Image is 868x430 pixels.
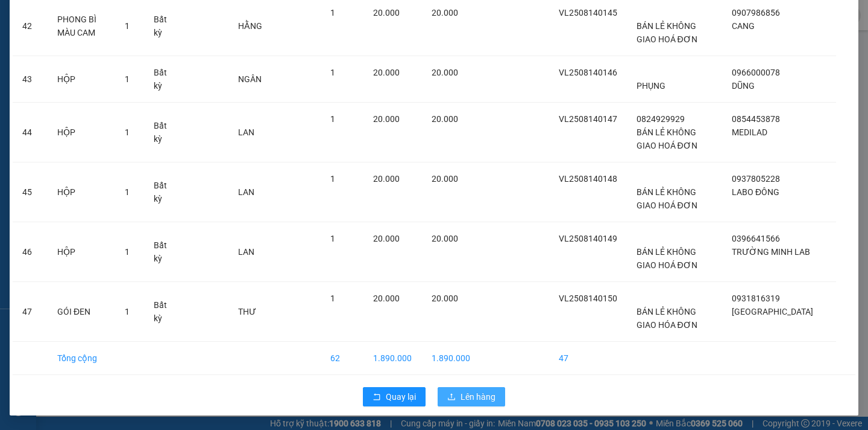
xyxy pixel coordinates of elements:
span: LAN [238,187,254,197]
span: VL2508140148 [559,174,617,184]
span: 1 [125,247,130,257]
span: 20.000 [373,68,400,77]
td: 47 [549,342,627,375]
span: 0931816319 [732,294,780,303]
span: MEDILAD [732,127,767,137]
td: Tổng cộng [48,342,115,375]
span: 1 [330,234,335,243]
span: 1 [330,294,335,303]
span: 1 [125,21,130,31]
td: HỘP [48,103,115,162]
span: 1 [125,307,130,316]
td: 62 [321,342,363,375]
td: 46 [13,222,48,282]
span: 0854453878 [732,114,780,124]
span: 20.000 [432,174,458,184]
span: 1 [330,68,335,77]
span: 1 [330,174,335,184]
span: rollback [373,393,381,402]
span: VL2508140149 [559,234,617,243]
span: BÁN LẺ KHÔNG GIAO HOÁ ĐƠN [637,127,697,150]
td: 44 [13,103,48,162]
span: 1 [330,8,335,18]
span: BÁN LẺ KHÔNG GIAO HOÁ ĐƠN [637,187,697,210]
span: 1 [330,114,335,124]
span: THƯ [238,307,256,316]
span: LAN [238,247,254,257]
span: 0396641566 [732,234,780,243]
span: 20.000 [373,114,400,124]
span: 20.000 [432,234,458,243]
span: HẰNG [238,21,262,31]
span: 0937805228 [732,174,780,184]
span: 20.000 [373,8,400,18]
td: Bất kỳ [144,222,183,282]
span: 1 [125,74,130,84]
span: 20.000 [432,68,458,77]
span: 20.000 [373,234,400,243]
td: HỘP [48,162,115,222]
span: TRƯỜNG MINH LAB [732,247,810,257]
td: Bất kỳ [144,282,183,342]
td: 1.890.000 [422,342,480,375]
span: upload [447,393,456,402]
span: Quay lại [386,390,416,403]
span: LAN [238,127,254,137]
span: 0824929929 [637,114,685,124]
td: Bất kỳ [144,103,183,162]
td: 43 [13,56,48,103]
span: VL2508140150 [559,294,617,303]
td: 1.890.000 [363,342,422,375]
td: HỘP [48,222,115,282]
span: LABO ĐÔNG [732,187,779,197]
span: BÁN LẺ KHÔNG GIAO HÓA ĐƠN [637,307,697,330]
span: 20.000 [373,294,400,303]
span: PHỤNG [637,81,665,91]
td: GÓI ĐEN [48,282,115,342]
td: 45 [13,162,48,222]
span: 20.000 [432,8,458,18]
span: 0907986856 [732,8,780,18]
span: Lên hàng [461,390,495,403]
button: rollbackQuay lại [363,387,426,406]
span: 20.000 [432,294,458,303]
td: 47 [13,282,48,342]
span: DŨNG [732,81,755,91]
span: BÁN LẺ KHÔNG GIAO HOÁ ĐƠN [637,21,697,44]
span: NGÂN [238,74,262,84]
span: VL2508140146 [559,68,617,77]
span: BÁN LẺ KHÔNG GIAO HOÁ ĐƠN [637,247,697,270]
span: 20.000 [373,174,400,184]
span: 0966000078 [732,68,780,77]
td: Bất kỳ [144,56,183,103]
span: CANG [732,21,755,31]
span: [GEOGRAPHIC_DATA] [732,307,813,316]
button: uploadLên hàng [438,387,505,406]
span: 20.000 [432,114,458,124]
span: 1 [125,127,130,137]
span: 1 [125,187,130,197]
td: Bất kỳ [144,162,183,222]
span: VL2508140147 [559,114,617,124]
td: HỘP [48,56,115,103]
span: VL2508140145 [559,8,617,18]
